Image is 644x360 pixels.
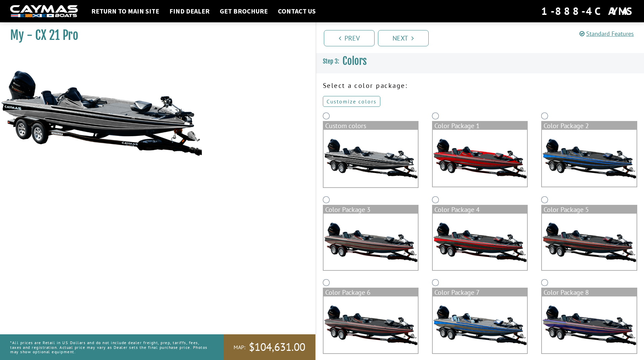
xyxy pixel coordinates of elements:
[324,288,418,296] div: Color Package 6
[433,130,527,187] img: color_package_282.png
[542,130,636,187] img: color_package_283.png
[542,296,636,353] img: color_package_289.png
[324,130,418,187] img: cx-Base-Layer.png
[541,4,634,19] div: 1-888-4CAYMAS
[378,30,429,46] a: Next
[10,28,299,43] h1: My - CX 21 Pro
[324,30,375,46] a: Prev
[542,214,636,270] img: color_package_286.png
[433,122,527,130] div: Color Package 1
[323,80,638,91] p: Select a color package:
[166,7,213,16] a: Find Dealer
[10,5,78,18] img: white-logo-c9c8dbefe5ff5ceceb0f0178aa75bf4bb51f6bca0971e226c86eb53dfe498488.png
[433,206,527,214] div: Color Package 4
[542,288,636,296] div: Color Package 8
[223,334,315,360] a: MAP:$104,631.00
[323,96,380,107] a: Customize colors
[249,340,305,354] span: $104,631.00
[433,296,527,353] img: color_package_288.png
[216,7,271,16] a: Get Brochure
[234,344,245,351] span: MAP:
[324,122,418,130] div: Custom colors
[324,206,418,214] div: Color Package 3
[542,122,636,130] div: Color Package 2
[433,214,527,270] img: color_package_285.png
[324,214,418,270] img: color_package_284.png
[324,296,418,353] img: color_package_287.png
[542,206,636,214] div: Color Package 5
[88,7,163,16] a: Return to main site
[275,7,319,16] a: Contact Us
[10,337,208,357] p: *All prices are Retail in US Dollars and do not include dealer freight, prep, tariffs, fees, taxe...
[433,288,527,296] div: Color Package 7
[579,30,634,38] a: Standard Features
